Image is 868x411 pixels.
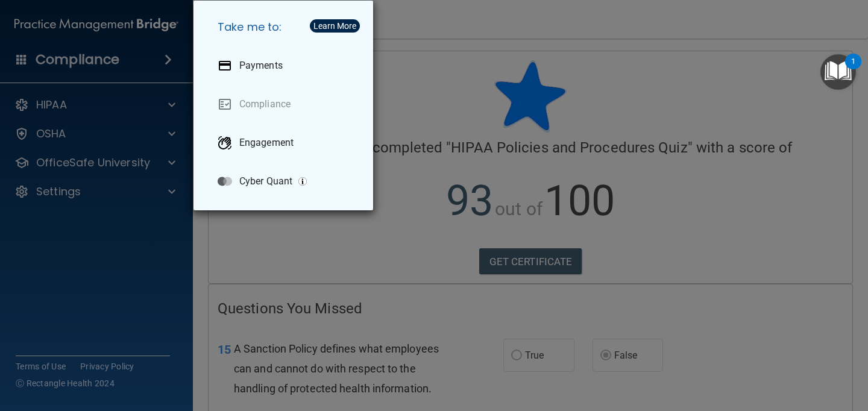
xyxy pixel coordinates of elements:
h5: Take me to: [208,10,363,44]
a: Engagement [208,126,363,160]
div: Learn More [313,22,356,30]
a: Compliance [208,87,363,121]
div: 1 [851,61,855,77]
p: Engagement [239,137,294,149]
a: Payments [208,49,363,83]
p: Cyber Quant [239,175,292,187]
button: Open Resource Center, 1 new notification [820,54,856,90]
p: Payments [239,60,283,72]
a: Cyber Quant [208,165,363,198]
button: Learn More [310,19,360,33]
iframe: Drift Widget Chat Controller [808,328,854,374]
